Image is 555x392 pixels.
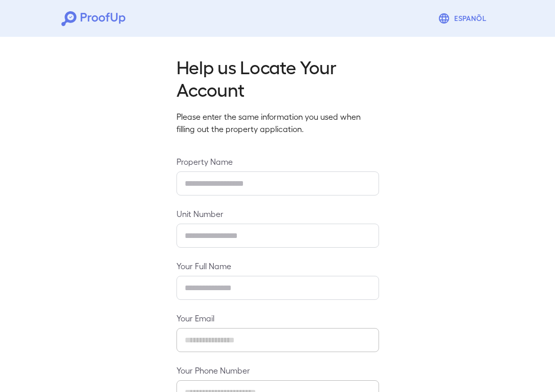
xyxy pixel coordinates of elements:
label: Property Name [176,156,379,167]
h2: Help us Locate Your Account [176,55,379,100]
label: Your Phone Number [176,364,379,376]
button: Espanõl [434,8,494,29]
p: Please enter the same information you used when filling out the property application. [176,111,379,135]
label: Your Full Name [176,260,379,272]
label: Unit Number [176,208,379,220]
label: Your Email [176,312,379,324]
